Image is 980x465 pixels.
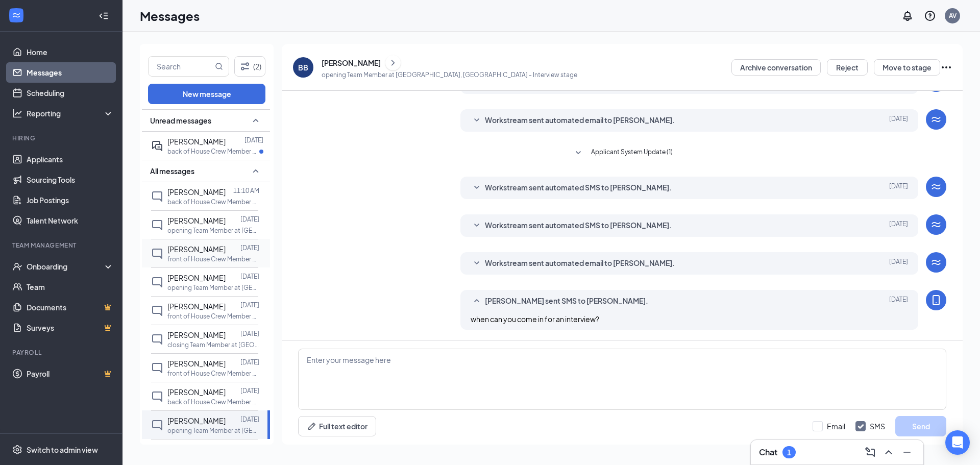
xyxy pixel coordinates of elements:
[167,398,259,406] p: back of House Crew Member at [GEOGRAPHIC_DATA], [GEOGRAPHIC_DATA]
[151,362,163,374] svg: ChatInactive
[234,56,265,77] button: Filter (2)
[388,57,398,69] svg: ChevronRight
[889,219,908,232] span: [DATE]
[12,261,22,272] svg: UserCheck
[167,312,259,321] p: front of House Crew Member at [GEOGRAPHIC_DATA], [GEOGRAPHIC_DATA]
[167,340,259,349] p: closing Team Member at [GEOGRAPHIC_DATA], [GEOGRAPHIC_DATA]
[787,448,791,457] div: 1
[151,419,163,431] svg: ChatInactive
[167,216,226,225] span: [PERSON_NAME]
[307,421,317,431] svg: Pen
[27,277,114,297] a: Team
[930,181,942,193] svg: WorkstreamLogo
[471,295,483,307] svg: SmallChevronUp
[27,169,114,190] a: Sourcing Tools
[167,147,259,156] p: back of House Crew Member at [GEOGRAPHIC_DATA], [GEOGRAPHIC_DATA]
[12,348,112,357] div: Payroll
[167,302,226,311] span: [PERSON_NAME]
[485,182,672,194] span: Workstream sent automated SMS to [PERSON_NAME].
[151,190,163,203] svg: ChatInactive
[889,182,908,194] span: [DATE]
[864,446,876,458] svg: ComposeMessage
[240,301,259,309] p: [DATE]
[167,416,226,425] span: [PERSON_NAME]
[151,333,163,346] svg: ChatInactive
[485,219,672,232] span: Workstream sent automated SMS to [PERSON_NAME].
[151,219,163,231] svg: ChatInactive
[27,317,114,338] a: SurveysCrown
[930,256,942,268] svg: WorkstreamLogo
[874,59,940,76] button: Move to stage
[485,257,675,270] span: Workstream sent automated email to [PERSON_NAME].
[167,359,226,368] span: [PERSON_NAME]
[240,415,259,424] p: [DATE]
[930,113,942,126] svg: WorkstreamLogo
[250,114,262,127] svg: SmallChevronUp
[759,447,777,458] h3: Chat
[471,257,483,270] svg: SmallChevronDown
[150,115,211,126] span: Unread messages
[471,114,483,127] svg: SmallChevronDown
[149,57,213,76] input: Search
[945,430,970,455] div: Open Intercom Messenger
[151,248,163,260] svg: ChatInactive
[215,62,223,70] svg: MagnifyingGlass
[899,444,915,460] button: Minimize
[27,445,98,455] div: Switch to admin view
[12,134,112,142] div: Hiring
[167,426,259,435] p: opening Team Member at [GEOGRAPHIC_DATA], [GEOGRAPHIC_DATA]
[895,416,946,436] button: Send
[889,257,908,270] span: [DATE]
[901,446,913,458] svg: Minimize
[240,444,259,452] p: [DATE]
[240,272,259,281] p: [DATE]
[731,59,821,76] button: Archive conversation
[167,369,259,378] p: front of House Crew Member at [GEOGRAPHIC_DATA], [GEOGRAPHIC_DATA]
[485,114,675,127] span: Workstream sent automated email to [PERSON_NAME].
[140,7,200,25] h1: Messages
[167,255,259,263] p: front of House Crew Member at [GEOGRAPHIC_DATA], [GEOGRAPHIC_DATA]
[940,61,952,74] svg: Ellipses
[244,136,263,144] p: [DATE]
[322,70,577,79] p: opening Team Member at [GEOGRAPHIC_DATA], [GEOGRAPHIC_DATA] - Interview stage
[167,137,226,146] span: [PERSON_NAME]
[12,241,112,250] div: Team Management
[572,147,584,159] svg: SmallChevronDown
[27,149,114,169] a: Applicants
[240,358,259,366] p: [DATE]
[883,446,895,458] svg: ChevronUp
[471,182,483,194] svg: SmallChevronDown
[12,108,22,118] svg: Analysis
[99,11,109,21] svg: Collapse
[167,330,226,339] span: [PERSON_NAME]
[901,10,914,22] svg: Notifications
[827,59,868,76] button: Reject
[298,416,376,436] button: Full text editorPen
[239,60,251,72] svg: Filter
[591,147,673,159] span: Applicant System Update (1)
[924,10,936,22] svg: QuestionInfo
[151,276,163,288] svg: ChatInactive
[572,147,673,159] button: SmallChevronDownApplicant System Update (1)
[167,387,226,397] span: [PERSON_NAME]
[889,114,908,127] span: [DATE]
[151,390,163,403] svg: ChatInactive
[27,297,114,317] a: DocumentsCrown
[240,386,259,395] p: [DATE]
[27,62,114,83] a: Messages
[150,166,194,176] span: All messages
[471,219,483,232] svg: SmallChevronDown
[11,10,21,20] svg: WorkstreamLogo
[27,190,114,210] a: Job Postings
[148,84,265,104] button: New message
[930,218,942,231] svg: WorkstreamLogo
[250,165,262,177] svg: SmallChevronUp
[27,83,114,103] a: Scheduling
[322,58,381,68] div: [PERSON_NAME]
[27,42,114,62] a: Home
[12,445,22,455] svg: Settings
[167,198,259,206] p: back of House Crew Member at [GEOGRAPHIC_DATA], [GEOGRAPHIC_DATA]
[167,244,226,254] span: [PERSON_NAME]
[862,444,878,460] button: ComposeMessage
[167,226,259,235] p: opening Team Member at [GEOGRAPHIC_DATA], [GEOGRAPHIC_DATA]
